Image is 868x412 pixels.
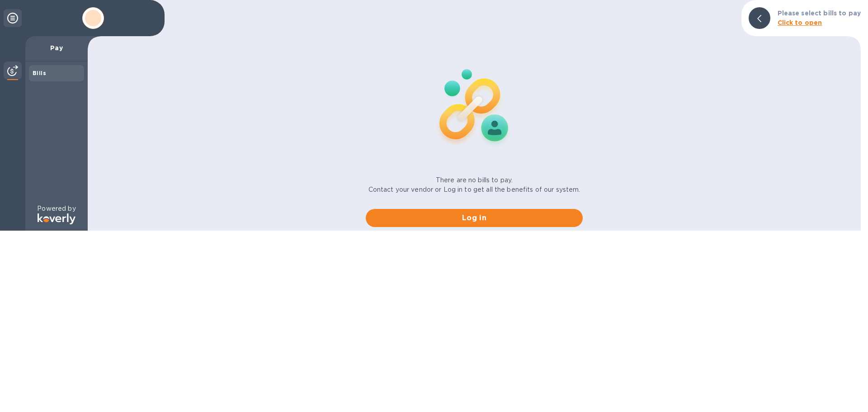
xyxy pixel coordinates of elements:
[33,43,80,52] p: Pay
[778,19,822,26] b: Click to open
[778,9,861,17] b: Please select bills to pay
[373,213,576,223] span: Log in
[37,204,75,213] p: Powered by
[33,70,46,76] b: Bills
[38,213,75,224] img: Logo
[368,175,580,194] p: There are no bills to pay. Contact your vendor or Log in to get all the benefits of our system.
[366,209,583,227] button: Log in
